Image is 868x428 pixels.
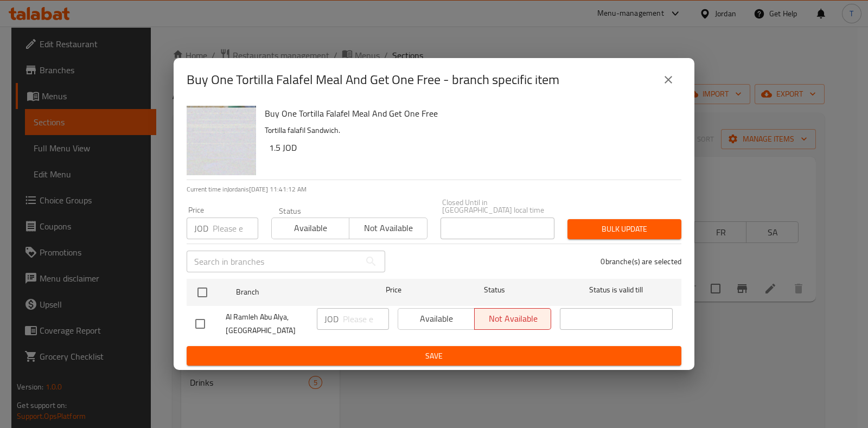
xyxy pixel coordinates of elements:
[187,346,681,366] button: Save
[438,283,551,297] span: Status
[226,310,308,337] span: Al Ramleh Abu Alya, [GEOGRAPHIC_DATA]
[601,256,681,267] p: 0 branche(s) are selected
[560,283,673,297] span: Status is valid till
[187,184,681,194] p: Current time in Jordan is [DATE] 11:41:12 AM
[324,312,339,325] p: JOD
[358,283,430,297] span: Price
[343,308,389,330] input: Please enter price
[271,218,349,239] button: Available
[269,140,673,155] h6: 1.5 JOD
[655,67,681,93] button: close
[349,218,427,239] button: Not available
[265,106,673,121] h6: Buy One Tortilla Falafel Meal And Get One Free
[187,251,360,272] input: Search in branches
[354,220,423,236] span: Not available
[265,124,673,137] p: Tortilla falafil Sandwich.
[567,219,681,239] button: Bulk update
[187,71,559,88] h2: Buy One Tortilla Falafel Meal And Get One Free - branch specific item
[213,218,258,239] input: Please enter price
[276,220,345,236] span: Available
[236,285,349,299] span: Branch
[576,222,673,236] span: Bulk update
[195,349,673,363] span: Save
[187,106,256,175] img: Buy One Tortilla Falafel Meal And Get One Free
[194,222,208,235] p: JOD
